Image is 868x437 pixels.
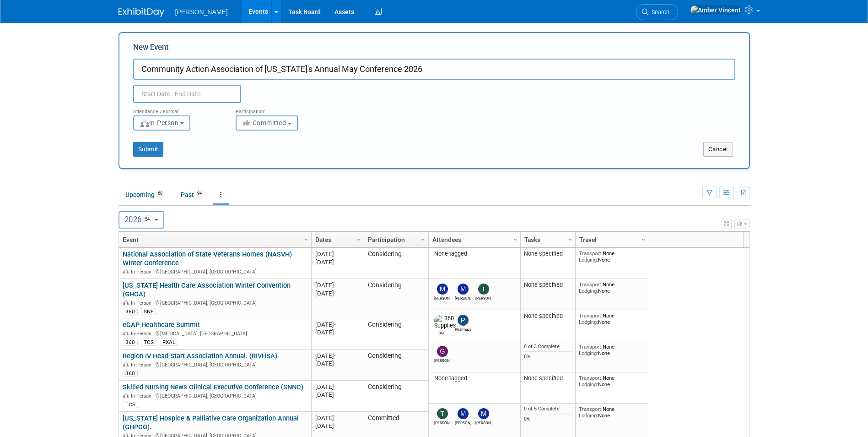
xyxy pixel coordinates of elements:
div: 360 Supplies [434,329,450,335]
span: Transport: [579,375,603,381]
a: Past94 [174,186,211,203]
span: - [334,415,336,421]
a: eCAP Healthcare Summit [123,321,200,329]
span: In-Person [131,300,154,306]
span: In-Person [140,119,179,126]
img: Mike Randolph [478,408,489,419]
a: [US_STATE] Hospice & Palliative Care Organization Annual (GHPCO). [123,414,299,431]
img: Mike Randolph [437,284,448,295]
button: Cancel [703,142,733,157]
label: New Event [133,42,169,56]
span: Column Settings [419,236,426,243]
span: Column Settings [512,236,519,243]
div: Greg Friesen [434,357,450,363]
div: Mike Randolph [475,419,491,425]
a: Column Settings [354,232,364,246]
div: 0 of 5 Complete [524,406,571,412]
div: [DATE] [315,391,360,399]
a: Event [123,232,305,247]
span: Transport: [579,344,603,350]
div: None specified [524,375,571,382]
a: Skilled Nursing News Clinical Executive Conference (SNNC) [123,383,303,391]
span: Column Settings [302,236,310,243]
td: Considering [364,381,428,412]
div: Pharmacy Services [455,326,471,332]
div: None None [579,344,645,357]
div: None None [579,312,645,326]
span: In-Person [131,362,154,368]
span: - [334,321,336,328]
span: 94 [194,190,205,197]
div: [DATE] [315,258,360,266]
a: Column Settings [510,232,520,246]
td: Considering [364,350,428,381]
img: Mike Springer [458,408,469,419]
div: Tom DeBell [434,419,450,425]
div: Mike Randolph [434,295,450,300]
div: [DATE] [315,352,360,360]
img: ExhibitDay [119,8,164,17]
div: [DATE] [315,281,360,289]
div: 0 of 3 Complete [524,344,571,350]
span: Committed [242,119,286,126]
span: In-Person [131,331,154,337]
img: In-Person Event [123,269,129,273]
span: - [334,251,336,257]
div: None tagged [432,250,517,257]
span: Lodging: [579,257,598,263]
div: [DATE] [315,321,360,328]
span: [PERSON_NAME] [175,8,228,16]
a: Column Settings [565,232,575,246]
div: None None [579,281,645,295]
span: In-Person [131,393,154,399]
span: Search [648,9,669,16]
div: 360 [123,308,138,315]
div: 360 [123,370,138,377]
div: None tagged [432,375,517,382]
div: None specified [524,312,571,320]
button: In-Person [133,115,190,131]
div: TCS [123,401,138,408]
div: [DATE] [315,290,360,297]
button: 202654 [119,211,165,229]
div: [DATE] [315,250,360,258]
span: 54 [142,215,153,223]
img: Greg Friesen [437,346,448,357]
a: [US_STATE] Health Care Association Winter Convention (GHCA) [123,281,291,298]
td: Considering [364,318,428,350]
img: In-Person Event [123,331,129,335]
img: Tom DeBell [478,284,489,295]
span: In-Person [131,269,154,275]
a: National Association of State Veterans Homes (NASVH) Winter Conference [123,250,292,267]
a: Upcoming68 [119,186,172,203]
div: [MEDICAL_DATA], [GEOGRAPHIC_DATA] [123,329,307,337]
div: SNF [141,308,156,315]
img: In-Person Event [123,362,129,366]
div: None None [579,406,645,419]
span: Column Settings [566,236,574,243]
a: Column Settings [638,232,648,246]
td: Considering [364,279,428,318]
input: Start Date - End Date [133,85,241,103]
input: Name of Trade Show / Conference [133,59,735,80]
a: Travel [579,232,642,247]
a: Region IV Head Start Association Annual. (RIVHSA) [123,352,277,360]
div: [GEOGRAPHIC_DATA], [GEOGRAPHIC_DATA] [123,299,307,306]
a: Column Settings [418,232,428,246]
button: Submit [133,142,163,157]
span: Transport: [579,250,603,257]
span: Lodging: [579,350,598,356]
a: Column Settings [301,232,311,246]
div: [GEOGRAPHIC_DATA], [GEOGRAPHIC_DATA] [123,392,307,399]
div: None None [579,375,645,388]
span: - [334,383,336,390]
img: 360 Supplies [434,315,456,329]
span: - [334,282,336,289]
div: Tom DeBell [475,295,491,300]
div: None None [579,250,645,263]
span: Column Settings [355,236,362,243]
div: [GEOGRAPHIC_DATA], [GEOGRAPHIC_DATA] [123,361,307,368]
div: None specified [524,281,571,289]
div: None specified [524,250,571,257]
button: Committed [236,115,298,131]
